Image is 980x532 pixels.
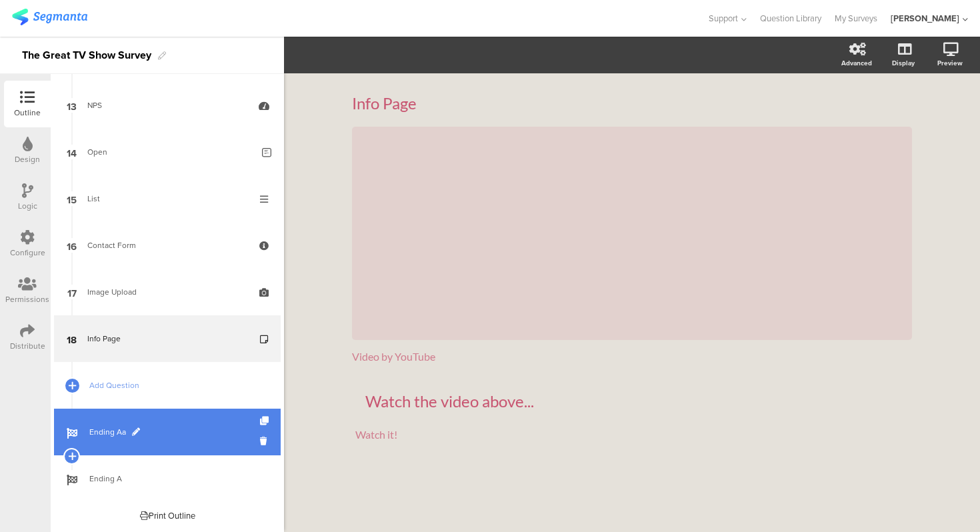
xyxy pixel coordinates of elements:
[87,239,247,252] div: Contact Form
[352,350,912,363] div: Video by YouTube
[260,417,271,425] i: Duplicate
[352,93,912,113] div: Info Page
[15,153,40,165] div: Design
[87,332,247,345] div: Info Page
[54,269,281,315] a: 17 Image Upload
[67,98,77,113] span: 13
[87,145,252,159] div: Open
[18,200,37,212] div: Logic
[12,9,87,25] img: segmanta logo
[260,435,271,447] i: Delete
[709,12,738,25] span: Support
[937,58,963,68] div: Preview
[87,99,247,112] div: NPS
[841,58,872,68] div: Advanced
[87,285,247,299] div: Image Upload
[67,285,77,299] span: 17
[22,45,151,66] div: The Great TV Show Survey
[355,428,909,441] div: Watch it!
[67,191,77,206] span: 15
[89,472,260,485] span: Ending A
[10,247,45,259] div: Configure
[67,145,77,159] span: 14
[140,509,195,522] div: Print Outline
[10,340,45,352] div: Distribute
[5,293,49,305] div: Permissions
[54,315,281,362] a: 18 Info Page
[891,12,959,25] div: [PERSON_NAME]
[67,331,77,346] span: 18
[67,238,77,253] span: 16
[54,222,281,269] a: 16 Contact Form
[89,379,260,392] span: Add Question
[54,82,281,129] a: 13 NPS
[892,58,915,68] div: Display
[87,192,247,205] div: List
[54,129,281,175] a: 14 Open
[89,425,260,439] span: Ending Aa
[54,175,281,222] a: 15 List
[54,455,281,502] a: Ending A
[365,391,899,411] p: Watch the video above...
[54,409,281,455] a: Ending Aa
[14,107,41,119] div: Outline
